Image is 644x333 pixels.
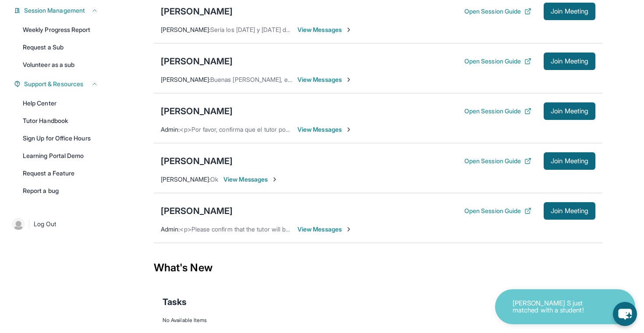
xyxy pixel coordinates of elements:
a: Report a bug [18,183,103,199]
a: Sign Up for Office Hours [18,130,103,146]
div: [PERSON_NAME] [161,5,233,18]
button: Open Session Guide [464,107,531,116]
span: [PERSON_NAME] : [161,26,210,33]
span: Support & Resources [24,80,83,88]
button: Open Session Guide [464,157,531,165]
button: Join Meeting [544,102,595,120]
button: Support & Resources [21,80,98,88]
span: Join Meeting [551,9,588,14]
span: View Messages [223,175,278,184]
span: Tasks [163,296,187,308]
a: Volunteer as a sub [18,57,103,73]
span: Admin : [161,126,180,133]
a: Request a Feature [18,165,103,181]
a: Weekly Progress Report [18,22,103,38]
button: Open Session Guide [464,207,531,215]
span: | [28,219,30,229]
span: Admin : [161,225,180,233]
span: Join Meeting [551,208,588,214]
span: Join Meeting [551,158,588,164]
img: Chevron-Right [345,126,352,133]
span: Log Out [34,220,57,228]
button: Session Management [21,6,98,15]
span: Join Meeting [551,59,588,64]
a: Learning Portal Demo [18,148,103,164]
button: Join Meeting [544,3,595,20]
a: Help Center [18,95,103,111]
a: Request a Sub [18,39,103,55]
div: No Available Items [163,317,594,324]
img: Chevron-Right [271,176,278,183]
span: View Messages [297,125,352,134]
div: What's New [154,249,602,287]
span: <p>Por favor, confirma que el tutor podrá asistir a tu primera hora de reunión asignada antes de ... [180,126,504,133]
span: Session Management [24,6,85,15]
span: <p>Please confirm that the tutor will be able to attend your first assigned meeting time before j... [180,225,496,233]
a: Tutor Handbook [18,113,103,129]
div: [PERSON_NAME] [161,55,233,67]
span: View Messages [297,225,352,234]
button: Open Session Guide [464,7,531,16]
span: View Messages [297,25,352,34]
div: [PERSON_NAME] [161,155,233,167]
img: Chevron-Right [345,226,352,233]
span: Sería los [DATE] y [DATE] de 3:30pm-4:30pm [210,26,337,33]
img: Chevron-Right [345,26,352,33]
a: |Log Out [9,214,103,234]
button: chat-button [613,302,637,326]
span: [PERSON_NAME] : [161,175,210,183]
img: Chevron-Right [345,76,352,83]
button: Join Meeting [544,152,595,170]
span: Ok [210,175,218,183]
span: Join Meeting [551,109,588,114]
p: [PERSON_NAME] S just matched with a student! [513,300,600,314]
button: Join Meeting [544,202,595,220]
div: [PERSON_NAME] [161,205,233,217]
img: user-img [12,218,25,230]
button: Join Meeting [544,53,595,70]
div: [PERSON_NAME] [161,105,233,117]
span: [PERSON_NAME] : [161,76,210,83]
span: View Messages [297,75,352,84]
button: Open Session Guide [464,57,531,66]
